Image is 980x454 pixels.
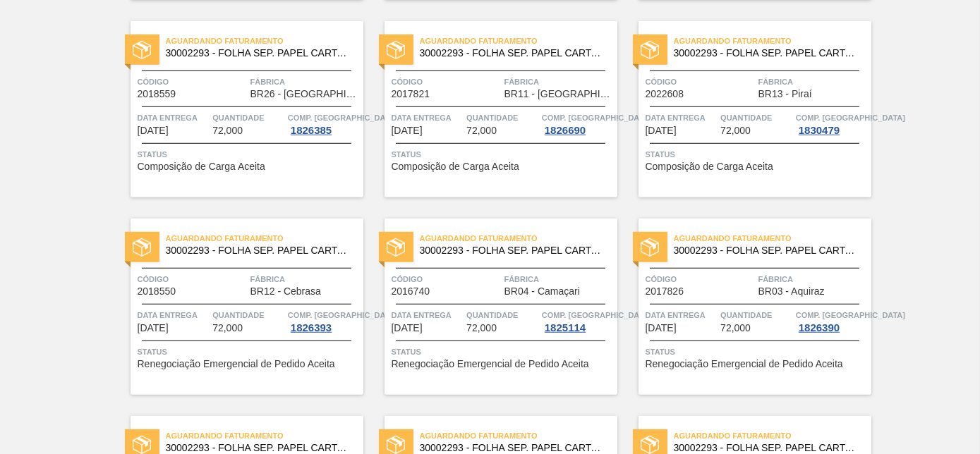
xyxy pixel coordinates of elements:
span: 30002293 - FOLHA SEP. PAPEL CARTAO 1200x1000M 350g [420,48,606,59]
span: Status [392,147,614,161]
span: Aguardando Faturamento [674,34,871,48]
span: Data entrega [646,111,718,125]
span: Comp. Carga [542,308,651,322]
span: Código [138,75,247,89]
span: 72,000 [720,125,751,136]
a: Comp. [GEOGRAPHIC_DATA]1826390 [796,308,868,333]
span: Comp. Carga [796,111,905,125]
img: status [133,41,151,59]
span: Status [138,345,360,359]
span: Fábrica [250,272,360,286]
span: 72,000 [212,323,243,333]
a: statusAguardando Faturamento30002293 - FOLHA SEP. PAPEL CARTAO 1200x1000M 350gCódigo2016740Fábric... [363,219,617,395]
span: 09/10/2025 [392,323,423,333]
span: Fábrica [250,75,360,89]
span: Comp. Carga [288,111,397,125]
span: Aguardando Faturamento [420,429,617,443]
a: statusAguardando Faturamento30002293 - FOLHA SEP. PAPEL CARTAO 1200x1000M 350gCódigo2018550Fábric... [109,219,363,395]
span: Composição de Carga Aceita [646,161,773,172]
span: BR26 - Uberlândia [250,89,360,99]
span: Renegociação Emergencial de Pedido Aceita [138,359,335,369]
a: statusAguardando Faturamento30002293 - FOLHA SEP. PAPEL CARTAO 1200x1000M 350gCódigo2017821Fábric... [363,21,617,197]
span: Código [392,75,501,89]
span: 08/10/2025 [646,125,677,136]
span: Aguardando Faturamento [166,34,363,48]
span: Quantidade [720,308,792,322]
a: statusAguardando Faturamento30002293 - FOLHA SEP. PAPEL CARTAO 1200x1000M 350gCódigo2022608Fábric... [617,21,871,197]
span: 07/10/2025 [138,125,169,136]
span: BR11 - São Luís [504,89,614,99]
div: 1825114 [542,322,588,333]
span: Fábrica [504,272,614,286]
span: 30002293 - FOLHA SEP. PAPEL CARTAO 1200x1000M 350g [674,245,860,256]
div: 1826690 [542,125,588,136]
a: statusAguardando Faturamento30002293 - FOLHA SEP. PAPEL CARTAO 1200x1000M 350gCódigo2017826Fábric... [617,219,871,395]
span: 08/10/2025 [392,125,423,136]
span: Aguardando Faturamento [420,231,617,245]
span: Aguardando Faturamento [674,231,871,245]
span: 30002293 - FOLHA SEP. PAPEL CARTAO 1200x1000M 350g [166,48,352,59]
span: Data entrega [138,111,210,125]
img: status [133,436,151,454]
span: Fábrica [504,75,614,89]
span: 30002293 - FOLHA SEP. PAPEL CARTAO 1200x1000M 350g [166,245,352,256]
a: Comp. [GEOGRAPHIC_DATA]1826393 [288,308,360,333]
img: status [387,41,405,59]
span: Quantidade [212,308,284,322]
img: status [641,436,659,454]
img: status [641,238,659,257]
div: 1826390 [796,322,842,333]
span: Aguardando Faturamento [166,231,363,245]
span: Renegociação Emergencial de Pedido Aceita [392,359,589,369]
span: Renegociação Emergencial de Pedido Aceita [646,359,843,369]
span: Status [138,147,360,161]
span: Data entrega [646,308,718,322]
span: Código [392,272,501,286]
span: 2018559 [138,89,176,99]
span: 72,000 [466,323,497,333]
span: 10/10/2025 [646,323,677,333]
span: 30002293 - FOLHA SEP. PAPEL CARTAO 1200x1000M 350g [420,245,606,256]
span: Comp. Carga [542,111,651,125]
span: 2017826 [646,286,684,297]
span: Status [646,147,868,161]
span: Quantidade [212,111,284,125]
span: 2022608 [646,89,684,99]
span: BR03 - Aquiraz [758,286,825,297]
div: 1830479 [796,125,842,136]
span: 72,000 [212,125,243,136]
span: Data entrega [138,308,210,322]
span: Data entrega [392,308,464,322]
a: Comp. [GEOGRAPHIC_DATA]1830479 [796,111,868,136]
span: Aguardando Faturamento [420,34,617,48]
span: Data entrega [392,111,464,125]
a: Comp. [GEOGRAPHIC_DATA]1825114 [542,308,614,333]
span: Quantidade [466,308,538,322]
span: Fábrica [758,75,868,89]
span: Aguardando Faturamento [674,429,871,443]
img: status [387,436,405,454]
span: 2018550 [138,286,176,297]
span: Código [646,272,755,286]
span: Comp. Carga [796,308,905,322]
a: Comp. [GEOGRAPHIC_DATA]1826385 [288,111,360,136]
span: 2017821 [392,89,430,99]
span: 30002293 - FOLHA SEP. PAPEL CARTAO 1200x1000M 350g [674,443,860,453]
span: 30002293 - FOLHA SEP. PAPEL CARTAO 1200x1000M 350g [420,443,606,453]
span: 30002293 - FOLHA SEP. PAPEL CARTAO 1200x1000M 350g [674,48,860,59]
img: status [641,41,659,59]
a: Comp. [GEOGRAPHIC_DATA]1826690 [542,111,614,136]
span: BR12 - Cebrasa [250,286,321,297]
span: 2016740 [392,286,430,297]
div: 1826385 [288,125,334,136]
span: Comp. Carga [288,308,397,322]
span: 30002293 - FOLHA SEP. PAPEL CARTAO 1200x1000M 350g [166,443,352,453]
span: Quantidade [720,111,792,125]
span: 72,000 [720,323,751,333]
span: BR04 - Camaçari [504,286,580,297]
a: statusAguardando Faturamento30002293 - FOLHA SEP. PAPEL CARTAO 1200x1000M 350gCódigo2018559Fábric... [109,21,363,197]
span: 09/10/2025 [138,323,169,333]
span: Código [646,75,755,89]
span: Fábrica [758,272,868,286]
span: BR13 - Piraí [758,89,812,99]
